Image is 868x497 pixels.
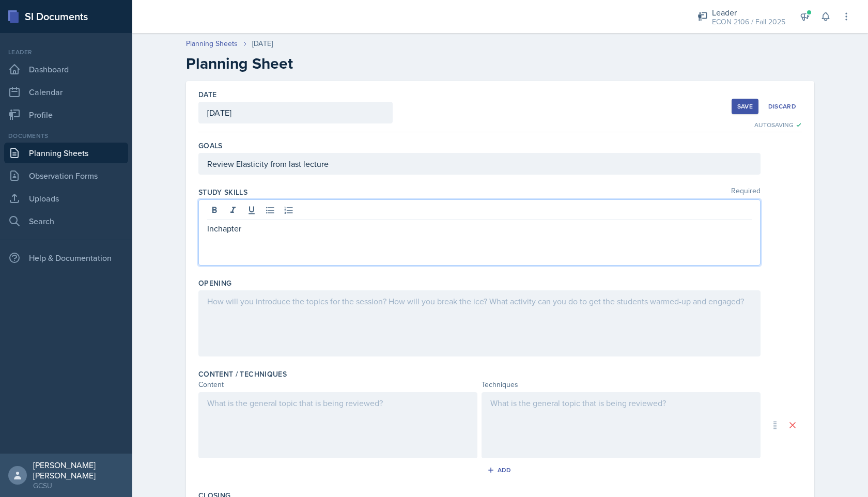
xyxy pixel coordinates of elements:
[732,99,758,114] button: Save
[4,211,128,231] a: Search
[186,54,814,73] h2: Planning Sheet
[198,141,223,151] label: Goals
[33,460,124,480] div: [PERSON_NAME] [PERSON_NAME]
[252,38,273,49] div: [DATE]
[4,247,128,268] div: Help & Documentation
[712,17,785,27] div: ECON 2106 / Fall 2025
[4,104,128,125] a: Profile
[198,379,477,390] div: Content
[731,187,761,197] span: Required
[489,466,512,474] div: Add
[484,462,517,478] button: Add
[207,158,752,170] p: Review Elasticity from last lecture
[198,278,231,288] label: Opening
[4,48,128,57] div: Leader
[768,102,796,111] div: Discard
[33,480,124,491] div: GCSU
[198,369,287,379] label: Content / Techniques
[737,102,753,111] div: Save
[4,143,128,163] a: Planning Sheets
[4,59,128,80] a: Dashboard
[754,120,802,130] div: Autosaving
[198,187,247,197] label: Study Skills
[207,222,752,235] p: Inchapter
[712,6,785,19] div: Leader
[186,38,238,49] a: Planning Sheets
[4,188,128,209] a: Uploads
[482,379,761,390] div: Techniques
[4,165,128,186] a: Observation Forms
[198,89,216,100] label: Date
[4,82,128,102] a: Calendar
[763,99,802,114] button: Discard
[4,131,128,141] div: Documents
